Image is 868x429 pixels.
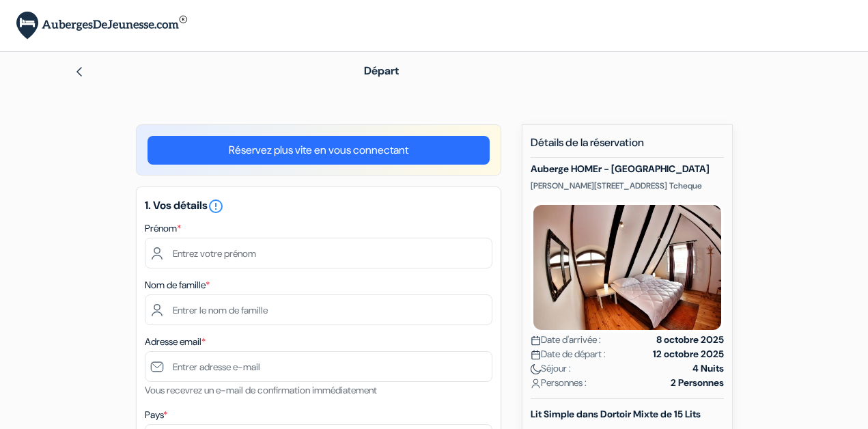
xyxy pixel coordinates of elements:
strong: 2 Personnes [671,376,724,390]
strong: 4 Nuits [692,361,724,376]
input: Entrer le nom de famille [145,294,492,325]
b: Lit Simple dans Dortoir Mixte de 15 Lits [531,408,701,420]
span: Départ [364,64,399,78]
p: [PERSON_NAME][STREET_ADDRESS] Tcheque [531,180,724,191]
strong: 8 octobre 2025 [656,333,724,347]
label: Adresse email [145,335,206,349]
img: AubergesDeJeunesse.com [16,12,187,40]
h5: Auberge HOMEr - [GEOGRAPHIC_DATA] [531,163,724,175]
input: Entrez votre prénom [145,238,492,268]
img: left_arrow.svg [74,66,85,77]
a: error_outline [208,198,224,212]
span: Séjour : [531,361,571,376]
img: moon.svg [531,364,541,374]
img: user_icon.svg [531,378,541,389]
a: Réservez plus vite en vous connectant [148,136,490,165]
small: Vous recevrez un e-mail de confirmation immédiatement [145,384,377,396]
span: Personnes : [531,376,587,390]
label: Prénom [145,221,181,236]
i: error_outline [208,198,224,214]
span: Date de départ : [531,347,606,361]
img: calendar.svg [531,335,541,346]
input: Entrer adresse e-mail [145,351,492,382]
strong: 12 octobre 2025 [653,347,724,361]
h5: Détails de la réservation [531,136,724,158]
label: Nom de famille [145,278,210,292]
label: Pays [145,408,167,422]
span: Date d'arrivée : [531,333,601,347]
h5: 1. Vos détails [145,198,492,214]
img: calendar.svg [531,350,541,360]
